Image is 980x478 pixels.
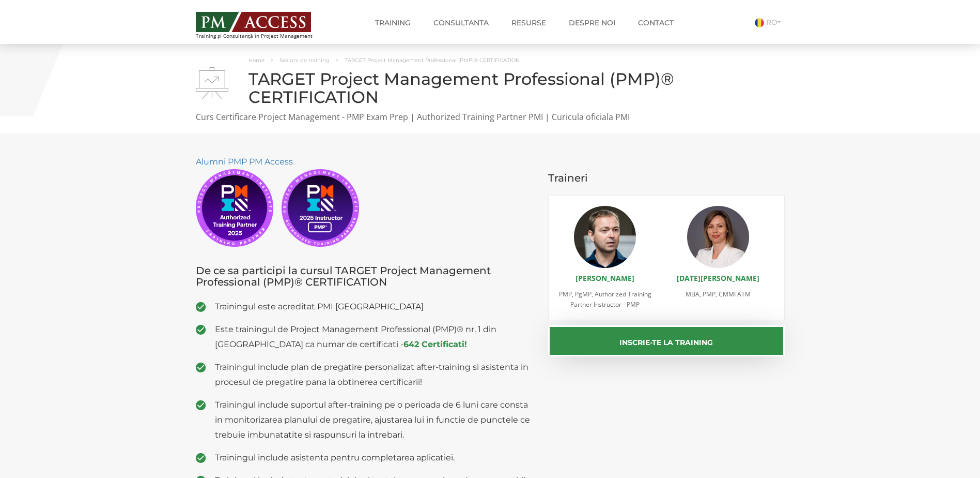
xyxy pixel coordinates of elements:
[196,9,332,39] a: Training și Consultanță în Project Management
[575,273,634,283] a: [PERSON_NAME]
[215,450,533,465] span: Trainingul include asistenta pentru completarea aplicatiei.
[196,157,293,167] a: Alumni PMP PM Access
[279,57,330,64] a: Sesiuni de training
[367,12,418,33] a: Training
[630,12,681,33] a: Contact
[426,12,496,33] a: Consultanta
[548,172,785,184] h3: Traineri
[196,70,785,106] h1: TARGET Project Management Professional (PMP)® CERTIFICATION
[403,339,467,349] a: 642 Certificati!
[561,12,623,33] a: Despre noi
[196,33,332,39] span: Training și Consultanță în Project Management
[755,18,764,27] img: Romana
[215,397,533,442] span: Trainingul include suportul after-training pe o perioada de 6 luni care consta in monitorizarea p...
[215,299,533,314] span: Trainingul este acreditat PMI [GEOGRAPHIC_DATA]
[248,57,265,64] a: Home
[686,290,751,298] span: MBA, PMP, CMMI ATM
[215,360,533,390] span: Trainingul include plan de pregatire personalizat after-training si asistenta in procesul de preg...
[196,111,785,123] p: Curs Certificare Project Management - PMP Exam Prep | Authorized Training Partner PMI | Curicula ...
[559,290,651,309] span: PMP, PgMP, Authorized Training Partner Instructor - PMP
[215,322,533,352] span: Este trainingul de Project Management Professional (PMP)® nr. 1 din [GEOGRAPHIC_DATA] ca numar de...
[196,265,533,288] h3: De ce sa participi la cursul TARGET Project Management Professional (PMP)® CERTIFICATION
[345,57,520,64] span: TARGET Project Management Professional (PMP)® CERTIFICATION
[504,12,554,33] a: Resurse
[196,67,228,99] img: TARGET Project Management Professional (PMP)® CERTIFICATION
[677,273,759,283] a: [DATE][PERSON_NAME]
[755,18,785,27] a: RO
[548,325,785,356] button: Inscrie-te la training
[196,12,311,32] img: PM ACCESS - Echipa traineri si consultanti certificati PMP: Narciss Popescu, Mihai Olaru, Monica ...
